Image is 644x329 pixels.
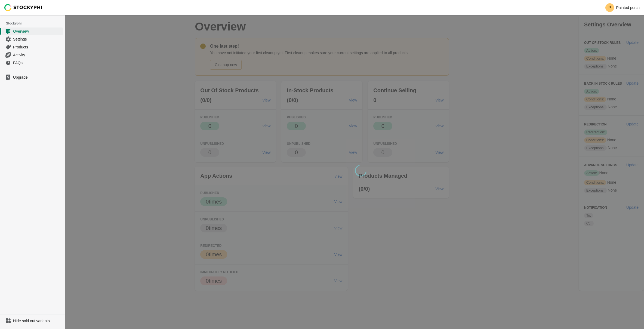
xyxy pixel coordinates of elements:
[603,2,642,13] button: Avatar with initials PPainted porch
[2,317,63,325] a: Hide sold out variants
[13,29,62,34] span: Overview
[4,4,42,11] img: Stockyphi
[616,5,640,10] p: Painted porch
[13,60,62,66] span: FAQs
[13,75,62,80] span: Upgrade
[2,27,63,35] a: Overview
[2,43,63,51] a: Products
[13,44,62,50] span: Products
[2,51,63,59] a: Activity
[13,36,62,42] span: Settings
[2,35,63,43] a: Settings
[2,59,63,67] a: FAQs
[13,318,62,324] span: Hide sold out variants
[605,3,614,12] span: Avatar with initials P
[608,5,611,10] text: P
[6,21,65,26] span: Stockyphi
[2,73,63,81] a: Upgrade
[13,52,62,58] span: Activity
